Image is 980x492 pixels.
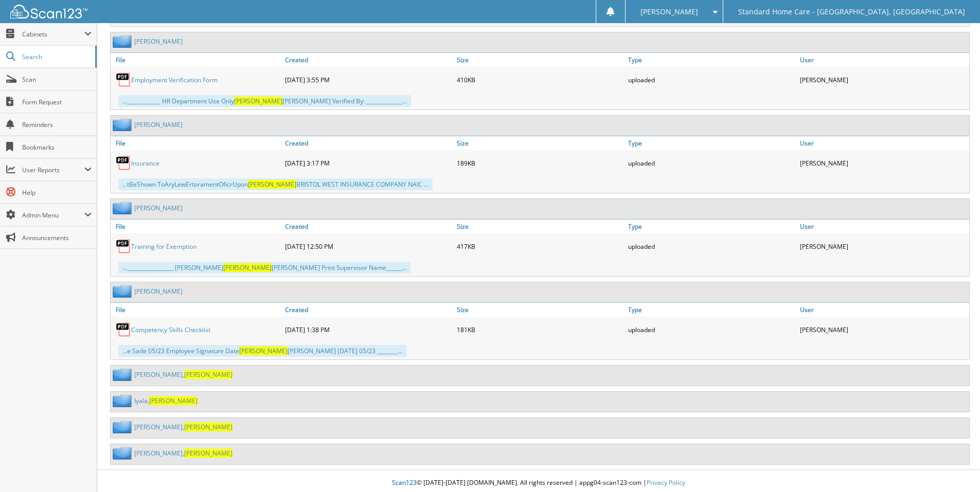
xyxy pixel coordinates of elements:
a: [PERSON_NAME] [134,287,183,296]
img: folder2.png [113,421,134,433]
a: File [111,136,282,150]
a: Privacy Policy [647,478,685,487]
span: Announcements [22,233,92,242]
div: ...tBeShown ToAryLewErtoramentOficrUpon BRISTOL WEST INSURANCE COMPANY NAIC ... [118,178,433,190]
a: Employment Verification Form [131,76,218,84]
a: Type [626,136,797,150]
div: [DATE] 12:50 PM [282,236,454,257]
a: Competency Skills Checklist [131,325,210,334]
span: [PERSON_NAME] [223,263,272,272]
a: User [797,303,969,317]
span: [PERSON_NAME] [184,370,233,379]
span: [PERSON_NAME] [248,180,296,189]
a: [PERSON_NAME] [134,37,183,46]
span: Scan123 [392,478,417,487]
a: User [797,53,969,67]
img: folder2.png [113,368,134,381]
div: uploaded [626,236,797,257]
a: Size [454,136,626,150]
a: Type [626,303,797,317]
span: Help [22,188,92,197]
img: folder2.png [113,202,134,214]
img: PDF.png [116,322,131,337]
img: scan123-logo-white.svg [10,5,87,19]
div: uploaded [626,153,797,173]
span: [PERSON_NAME] [234,97,282,105]
div: [DATE] 3:17 PM [282,153,454,173]
span: [PERSON_NAME] [149,396,198,405]
a: [PERSON_NAME],[PERSON_NAME] [134,423,233,431]
a: Created [282,220,454,233]
img: folder2.png [113,447,134,460]
a: File [111,303,282,317]
div: uploaded [626,319,797,340]
div: 417KB [454,236,626,257]
span: [PERSON_NAME] [184,423,233,431]
div: 410KB [454,69,626,90]
a: [PERSON_NAME] [134,204,183,212]
span: Form Request [22,98,92,106]
a: Type [626,220,797,233]
img: PDF.png [116,72,131,87]
div: [PERSON_NAME] [797,69,969,90]
img: folder2.png [113,285,134,298]
div: ...__________________ [PERSON_NAME] [PERSON_NAME] Print Supervisor Name______... [118,262,411,274]
span: User Reports [22,166,84,174]
a: Created [282,53,454,67]
div: [DATE] 3:55 PM [282,69,454,90]
span: Cabinets [22,30,84,39]
a: User [797,220,969,233]
a: [PERSON_NAME],[PERSON_NAME] [134,449,233,458]
img: folder2.png [113,35,134,48]
img: folder2.png [113,118,134,131]
div: 189KB [454,153,626,173]
div: ...e Sade 05/23 Employee Signature Date [PERSON_NAME] [DATE] 05/23 ________... [118,345,406,357]
a: Size [454,53,626,67]
a: Size [454,303,626,317]
span: [PERSON_NAME] [640,9,698,15]
img: folder2.png [113,394,134,407]
a: Training for Exemption [131,242,197,251]
img: PDF.png [116,239,131,254]
span: [PERSON_NAME] [239,347,288,355]
span: [PERSON_NAME] [184,449,233,458]
div: [PERSON_NAME] [797,153,969,173]
iframe: Chat Widget [929,443,980,492]
a: Iyala,[PERSON_NAME] [134,396,198,405]
a: File [111,53,282,67]
span: Standard Home Care - [GEOGRAPHIC_DATA], [GEOGRAPHIC_DATA] [738,9,965,15]
span: Search [22,52,90,61]
a: [PERSON_NAME] [134,120,183,129]
div: [PERSON_NAME] [797,236,969,257]
span: Scan [22,75,92,84]
span: Admin Menu [22,211,84,220]
span: Bookmarks [22,143,92,152]
img: PDF.png [116,155,131,171]
a: Size [454,220,626,233]
a: Created [282,303,454,317]
span: Reminders [22,120,92,129]
div: ..._____________ HR Department Use Only [PERSON_NAME] Verified By: ______________... [118,95,411,107]
div: uploaded [626,69,797,90]
a: File [111,220,282,233]
a: Created [282,136,454,150]
a: [PERSON_NAME],[PERSON_NAME] [134,370,233,379]
div: [DATE] 1:38 PM [282,319,454,340]
div: 181KB [454,319,626,340]
a: User [797,136,969,150]
a: Type [626,53,797,67]
a: Insurance [131,159,159,168]
div: [PERSON_NAME] [797,319,969,340]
